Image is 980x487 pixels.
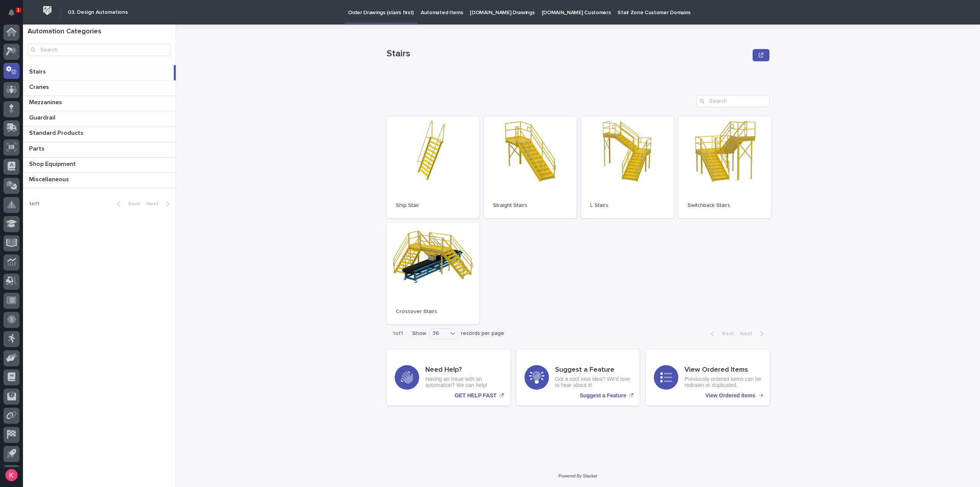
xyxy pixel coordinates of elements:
a: Standard ProductsStandard Products [23,126,176,142]
p: 1 [17,7,20,13]
h3: View Ordered Items [684,366,761,374]
div: 36 [430,330,448,338]
p: Crossover Stairs [396,308,470,315]
span: Next [146,201,163,207]
p: View Ordered Items [706,392,755,399]
p: 1 of 1 [23,195,46,213]
span: Back [124,201,140,207]
a: MezzaninesMezzanines [23,96,176,111]
p: Parts [29,144,46,152]
a: GuardrailGuardrail [23,111,176,126]
a: GET HELP FAST [387,349,510,405]
p: Suggest a Feature [580,392,626,399]
a: Switchback Stairs [678,116,771,218]
a: Suggest a Feature [516,349,640,405]
p: Previously ordered items can be redrawn or duplicated. [684,376,761,389]
button: Back [705,330,737,337]
p: Switchback Stairs [688,202,762,209]
h2: 03. Design Automations [68,9,128,16]
span: Back [717,331,734,336]
input: Search [28,44,171,56]
p: Standard Products [29,128,85,137]
p: Show [412,330,426,337]
p: Straight Stairs [493,202,567,209]
a: L Stairs [581,116,674,218]
a: Ship Stair [387,116,479,218]
p: Got a cool new idea? We'd love to hear about it! [555,376,632,389]
a: MiscellaneousMiscellaneous [23,173,176,188]
p: Ship Stair [396,202,470,209]
button: Next [143,200,176,207]
p: L Stairs [590,202,665,209]
p: Shop Equipment [29,159,77,168]
button: Next [737,330,769,337]
p: 1 of 1 [387,324,409,343]
p: Stairs [387,48,750,59]
p: Mezzanines [29,97,64,106]
h3: Suggest a Feature [555,366,632,374]
p: Cranes [29,82,51,91]
div: Notifications1 [10,9,20,21]
a: Crossover Stairs [387,223,479,324]
p: Having an issue with an automation? We can help! [425,376,502,389]
a: View Ordered Items [646,349,769,405]
a: Powered By Stacker [559,474,597,478]
a: Straight Stairs [484,116,577,218]
input: Search [697,95,769,107]
span: Next [740,331,757,336]
a: CranesCranes [23,80,176,96]
h1: Automation Categories [28,28,171,36]
a: Shop EquipmentShop Equipment [23,157,176,173]
a: StairsStairs [23,65,176,80]
h3: Need Help? [425,366,502,374]
p: Miscellaneous [29,174,70,183]
p: Guardrail [29,113,57,121]
p: records per page [461,330,504,337]
img: Workspace Logo [40,3,54,18]
a: PartsParts [23,142,176,157]
p: Stairs [29,67,47,75]
button: users-avatar [3,467,20,483]
p: GET HELP FAST [455,392,497,399]
button: Back [111,200,143,207]
button: Notifications [3,5,20,21]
